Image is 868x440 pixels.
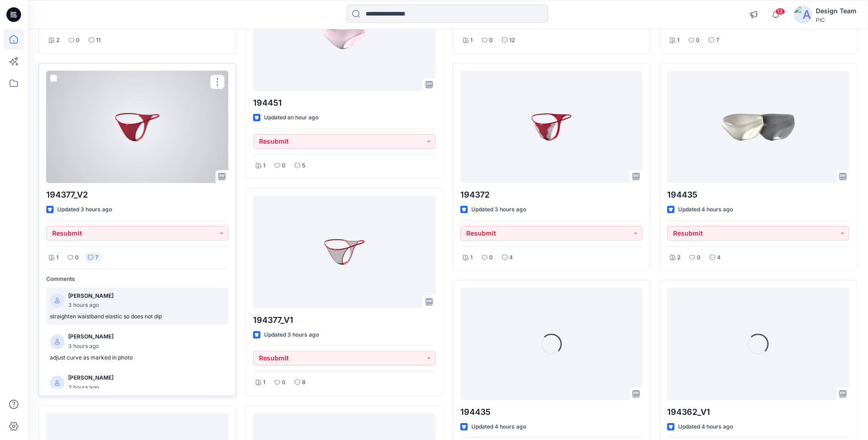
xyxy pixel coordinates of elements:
[54,298,60,303] svg: avatar
[677,253,680,263] p: 2
[489,36,493,45] p: 0
[68,342,113,351] p: 3 hours ago
[677,36,679,45] p: 1
[75,253,79,263] p: 0
[775,8,785,15] span: 12
[263,378,265,387] p: 1
[667,406,849,419] p: 194362_V1
[302,161,305,171] p: 5
[56,36,59,45] p: 2
[68,332,113,342] p: [PERSON_NAME]
[489,253,493,263] p: 0
[54,380,60,386] svg: avatar
[717,253,721,263] p: 4
[50,353,225,363] p: adjust curve as marked in photo
[56,253,59,263] p: 1
[794,5,812,24] img: avatar
[54,339,60,344] svg: avatar
[816,5,857,16] div: Design Team
[96,36,101,45] p: 11
[716,36,719,45] p: 7
[46,71,228,183] a: 194377_V2
[76,36,80,45] p: 0
[470,253,473,263] p: 1
[696,36,700,45] p: 0
[68,291,113,301] p: [PERSON_NAME]
[68,300,113,310] p: 3 hours ago
[253,314,435,327] p: 194377_V1
[46,370,228,407] a: [PERSON_NAME]3 hours agoremove white from edges
[302,378,306,387] p: 8
[678,205,733,215] p: Updated 4 hours ago
[57,205,112,215] p: Updated 3 hours ago
[46,274,228,284] p: Comments
[253,97,435,109] p: 194451
[264,330,319,340] p: Updated 3 hours ago
[471,205,526,215] p: Updated 3 hours ago
[282,161,286,171] p: 0
[460,188,642,201] p: 194372
[95,253,98,263] p: 7
[509,253,513,263] p: 4
[264,113,318,123] p: Updated an hour ago
[697,253,701,263] p: 0
[263,161,265,171] p: 1
[46,288,228,325] a: [PERSON_NAME]3 hours agostraighten waistband elastic so does not dip
[46,188,228,201] p: 194377_V2
[460,71,642,183] a: 194372
[509,36,515,45] p: 12
[50,312,225,322] p: straighten waistband elastic so does not dip
[678,422,733,432] p: Updated 4 hours ago
[471,422,526,432] p: Updated 4 hours ago
[667,188,849,201] p: 194435
[68,383,113,392] p: 3 hours ago
[460,406,642,419] p: 194435
[282,378,286,387] p: 0
[46,328,228,366] a: [PERSON_NAME]3 hours agoadjust curve as marked in photo
[470,36,473,45] p: 1
[68,373,113,383] p: [PERSON_NAME]
[816,16,857,23] div: PIC
[253,196,435,308] a: 194377_V1
[667,71,849,183] a: 194435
